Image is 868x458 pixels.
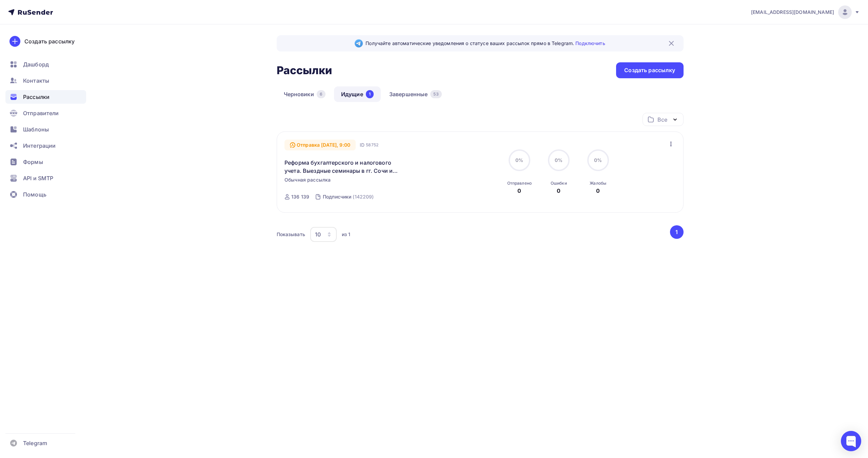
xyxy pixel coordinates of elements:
[23,439,47,447] span: Telegram
[23,190,46,199] span: Помощь
[669,225,684,239] ul: Pagination
[590,181,606,186] div: Жалобы
[366,90,374,98] div: 1
[366,142,378,148] span: 58752
[23,158,43,166] span: Формы
[643,113,684,126] button: Все
[515,157,523,163] span: 0%
[23,60,49,68] span: Дашборд
[323,193,351,200] div: Подписчики
[24,37,75,45] div: Создать рассылку
[657,116,667,124] div: Все
[334,86,381,102] a: Идущие1
[5,106,86,120] a: Отправители
[5,74,86,87] a: Контакты
[575,40,605,46] a: Подключить
[624,66,675,74] div: Создать рассылку
[751,9,834,16] span: [EMAIL_ADDRESS][DOMAIN_NAME]
[277,231,305,238] div: Показывать
[291,193,309,200] div: 136 139
[360,142,364,148] span: ID
[555,157,563,163] span: 0%
[5,58,86,71] a: Дашборд
[277,86,333,102] a: Черновики6
[430,90,441,98] div: 53
[284,176,331,183] span: Обычная рассылка
[557,187,560,195] div: 0
[596,187,600,195] div: 0
[310,227,337,242] button: 10
[355,39,363,47] img: Telegram
[382,86,449,102] a: Завершенные53
[277,64,332,77] h2: Рассылки
[366,40,605,47] span: Получайте автоматические уведомления о статусе ваших рассылок прямо в Telegram.
[353,193,374,200] div: (142209)
[5,123,86,136] a: Шаблоны
[670,225,684,239] button: Go to page 1
[517,187,521,195] div: 0
[23,125,49,133] span: Шаблоны
[551,181,567,186] div: Ошибки
[23,93,50,101] span: Рассылки
[5,155,86,169] a: Формы
[284,159,401,175] a: Реформа бухгалтерского и налогового учета. Выездные семинары в гг. Сочи и [GEOGRAPHIC_DATA] с про...
[5,90,86,104] a: Рассылки
[342,231,351,238] div: из 1
[751,5,860,19] a: [EMAIL_ADDRESS][DOMAIN_NAME]
[317,90,325,98] div: 6
[23,77,49,85] span: Контакты
[507,181,532,186] div: Отправлено
[23,109,59,117] span: Отправители
[23,174,53,182] span: API и SMTP
[322,191,375,202] a: Подписчики (142209)
[594,157,602,163] span: 0%
[284,140,356,150] div: Отправка [DATE], 9:00
[23,142,56,150] span: Интеграции
[315,230,321,238] div: 10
